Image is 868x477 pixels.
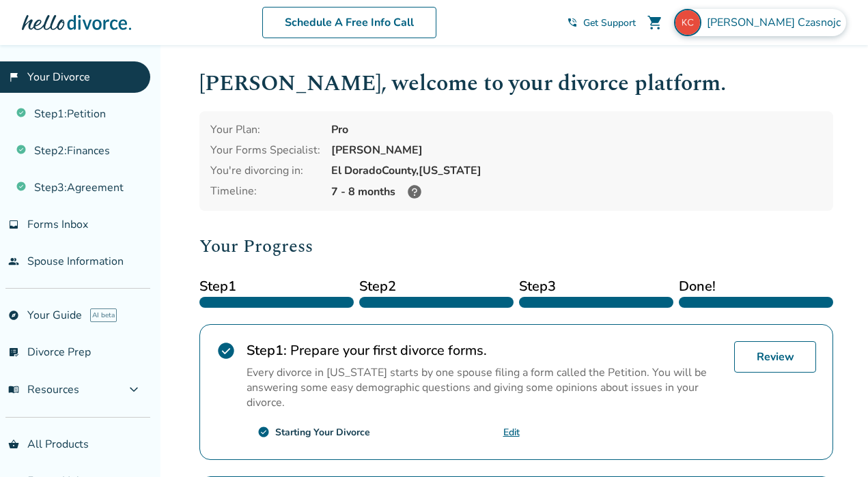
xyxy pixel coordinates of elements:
span: people [8,256,19,267]
span: list_alt_check [8,347,19,358]
a: Review [734,341,816,373]
span: shopping_cart [647,14,663,31]
div: Pro [331,122,822,137]
div: Your Plan: [210,122,320,137]
span: inbox [8,219,19,230]
span: check_circle [257,426,270,438]
span: Forms Inbox [27,217,88,232]
span: phone_in_talk [567,17,578,28]
span: Get Support [583,16,636,29]
span: flag_2 [8,72,19,83]
span: expand_more [126,381,142,398]
iframe: Chat Widget [800,411,868,477]
div: 7 - 8 months [331,184,822,200]
div: You're divorcing in: [210,163,320,178]
h2: Your Progress [199,233,833,260]
h2: Prepare your first divorce forms. [247,341,723,360]
p: Every divorce in [US_STATE] starts by one spouse filing a form called the Petition. You will be a... [247,365,723,410]
strong: Step 1 : [247,341,287,360]
span: Step 1 [199,276,354,297]
span: Done! [679,276,833,297]
div: Starting Your Divorce [275,426,370,439]
a: phone_in_talkGet Support [567,16,636,29]
span: Step 3 [519,276,673,297]
div: Your Forms Specialist: [210,143,320,158]
img: koriczasnojc@yahoo.com [674,9,701,36]
div: El Dorado County, [US_STATE] [331,163,822,178]
span: check_circle [216,341,236,360]
span: explore [8,310,19,321]
div: [PERSON_NAME] [331,143,822,158]
div: Timeline: [210,184,320,200]
span: Resources [8,382,79,397]
a: Schedule A Free Info Call [262,7,436,38]
span: AI beta [90,308,117,322]
h1: [PERSON_NAME] , welcome to your divorce platform. [199,67,833,100]
span: menu_book [8,384,19,395]
span: Step 2 [359,276,514,297]
span: [PERSON_NAME] Czasnojc [707,15,846,30]
a: Edit [503,426,520,439]
span: shopping_basket [8,439,19,450]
